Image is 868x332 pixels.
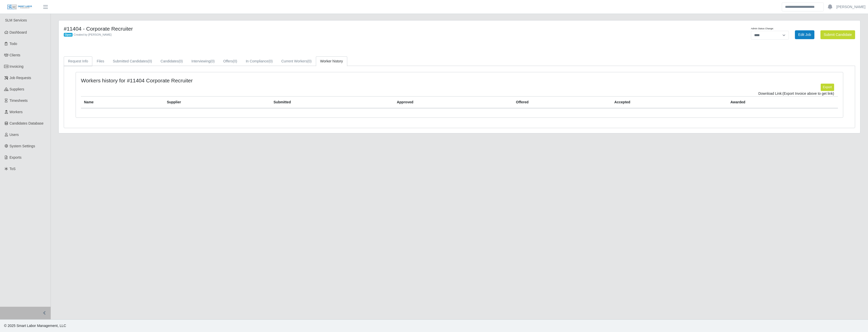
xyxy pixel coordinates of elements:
[92,56,108,66] a: Files
[316,56,347,66] a: Worker history
[219,56,242,66] a: Offers
[179,59,183,63] span: (0)
[81,77,838,84] h4: Workers history for #11404 Corporate Recruiter
[187,56,219,66] a: Interviewing
[233,59,237,63] span: (0)
[7,4,32,10] img: SLM Logo
[148,59,152,63] span: (0)
[81,96,164,108] th: Name
[820,30,855,39] button: Submit Candidate
[10,121,44,125] span: Candidates Database
[10,87,24,91] span: Suppliers
[64,33,73,37] span: Open
[513,96,611,108] th: Offered
[271,96,394,108] th: Submitted
[64,26,522,32] h4: #11404 - Corporate Recruiter
[156,56,187,66] a: Candidates
[10,64,24,68] span: Invoicing
[751,27,774,31] label: Admin Status Change:
[783,91,834,96] span: (Export Invoice above to get link)
[795,30,814,39] a: Edit Job
[727,96,838,108] th: Awarded
[10,167,16,171] span: ToS
[85,91,834,96] div: Download Link:
[10,53,20,57] span: Clients
[10,133,19,137] span: Users
[821,84,834,91] button: Export
[10,144,35,148] span: System Settings
[836,4,865,10] a: [PERSON_NAME]
[10,110,23,114] span: Workers
[74,33,112,36] span: Created by [PERSON_NAME]
[10,30,27,34] span: Dashboard
[10,76,31,80] span: Job Requests
[10,99,28,103] span: Timesheets
[394,96,513,108] th: Approved
[10,42,17,46] span: Todo
[277,56,316,66] a: Current Workers
[307,59,312,63] span: (0)
[611,96,727,108] th: Accepted
[4,324,66,328] span: © 2025 Smart Labor Management, LLC
[64,56,92,66] a: Request Info
[268,59,273,63] span: (0)
[210,59,215,63] span: (0)
[5,18,27,22] span: SLM Services
[10,155,21,159] span: Exports
[782,3,824,11] input: Search
[108,56,156,66] a: Submitted Candidates
[242,56,277,66] a: In Compliance
[164,96,271,108] th: Supplier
